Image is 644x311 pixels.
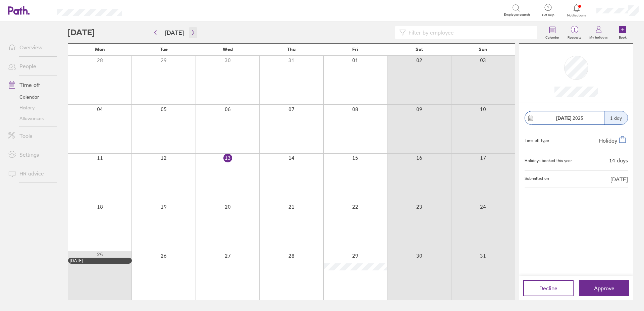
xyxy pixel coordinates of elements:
[352,47,358,52] span: Fri
[3,41,57,54] a: Overview
[479,47,487,52] span: Sun
[416,47,423,52] span: Sat
[3,78,57,92] a: Time off
[612,22,633,43] a: Book
[556,115,583,121] span: 2025
[609,157,628,163] div: 14 days
[523,280,574,296] button: Decline
[160,47,168,52] span: Tue
[287,47,296,52] span: Thu
[3,167,57,180] a: HR advice
[70,258,130,263] div: [DATE]
[525,158,572,163] div: Holidays booked this year
[3,102,57,113] a: History
[537,13,559,17] span: Get help
[140,7,157,13] div: Search
[95,47,105,52] span: Mon
[566,13,588,17] span: Notifications
[579,280,629,296] button: Approve
[563,34,585,40] label: Requests
[563,22,585,43] a: 1Requests
[406,26,533,39] input: Filter by employee
[585,34,612,40] label: My holidays
[541,22,563,43] a: Calendar
[3,92,57,102] a: Calendar
[615,34,631,40] label: Book
[594,285,614,291] span: Approve
[525,136,549,144] div: Time off type
[223,47,233,52] span: Wed
[599,137,617,144] span: Holiday
[3,113,57,124] a: Allowances
[604,111,628,124] div: 1 day
[525,176,549,182] span: Submitted on
[585,22,612,43] a: My holidays
[3,59,57,73] a: People
[566,3,588,17] a: Notifications
[563,27,585,33] span: 1
[504,13,530,17] span: Employee search
[160,27,189,38] button: [DATE]
[539,285,557,291] span: Decline
[3,148,57,161] a: Settings
[3,129,57,143] a: Tools
[610,176,628,182] span: [DATE]
[556,115,571,121] strong: [DATE]
[541,34,563,40] label: Calendar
